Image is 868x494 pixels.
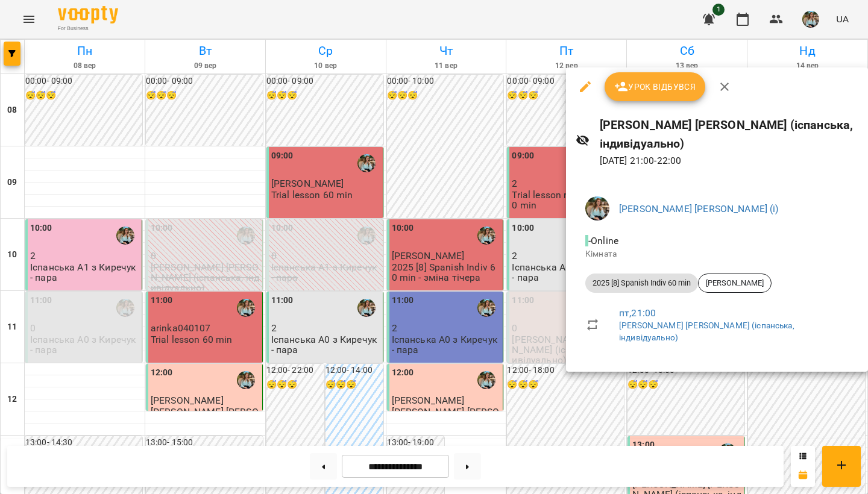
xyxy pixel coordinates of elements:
[585,235,621,246] span: - Online
[619,320,794,342] a: [PERSON_NAME] [PERSON_NAME] (іспанська, індивідуально)
[614,80,696,94] span: Урок відбувся
[600,116,858,154] h6: [PERSON_NAME] [PERSON_NAME] (іспанська, індивідуально)
[605,72,706,101] button: Урок відбувся
[698,274,772,293] div: [PERSON_NAME]
[619,203,779,214] a: [PERSON_NAME] [PERSON_NAME] (і)
[585,248,849,260] p: Кімната
[699,278,771,289] span: [PERSON_NAME]
[600,154,858,168] p: [DATE] 21:00 - 22:00
[585,278,698,289] span: 2025 [8] Spanish Indiv 60 min
[585,196,609,220] img: 856b7ccd7d7b6bcc05e1771fbbe895a7.jfif
[619,307,656,319] a: пт , 21:00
